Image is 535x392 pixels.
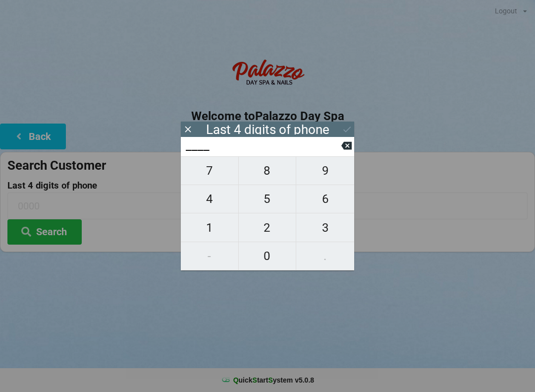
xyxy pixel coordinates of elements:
button: 2 [239,213,297,242]
span: 9 [296,160,354,181]
button: 4 [181,185,239,213]
span: 5 [239,189,296,209]
span: 3 [296,217,354,238]
span: 1 [181,217,238,238]
button: 9 [296,156,354,185]
span: 4 [181,189,238,209]
div: Last 4 digits of phone [206,125,329,134]
button: 1 [181,213,239,242]
button: 6 [296,185,354,213]
span: 8 [239,160,296,181]
button: 3 [296,213,354,242]
button: 8 [239,156,297,185]
span: 6 [296,189,354,209]
button: 7 [181,156,239,185]
span: 0 [239,246,296,266]
span: 2 [239,217,296,238]
button: 0 [239,242,297,270]
span: 7 [181,160,238,181]
button: 5 [239,185,297,213]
